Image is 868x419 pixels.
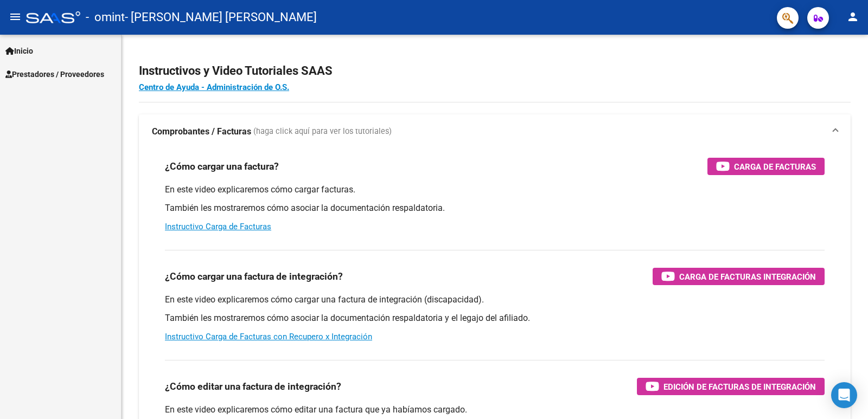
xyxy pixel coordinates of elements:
button: Carga de Facturas [707,158,825,175]
span: - [PERSON_NAME] [PERSON_NAME] [125,5,317,29]
h3: ¿Cómo cargar una factura de integración? [165,269,343,284]
button: Edición de Facturas de integración [637,378,825,395]
p: También les mostraremos cómo asociar la documentación respaldatoria. [165,202,825,214]
p: En este video explicaremos cómo cargar una factura de integración (discapacidad). [165,294,825,306]
span: Inicio [5,45,33,57]
mat-expansion-panel-header: Comprobantes / Facturas (haga click aquí para ver los tutoriales) [139,114,851,149]
a: Instructivo Carga de Facturas [165,222,271,231]
strong: Comprobantes / Facturas [152,126,251,138]
span: Carga de Facturas [734,160,816,173]
a: Centro de Ayuda - Administración de O.S. [139,82,289,92]
mat-icon: menu [9,10,22,23]
p: En este video explicaremos cómo cargar facturas. [165,184,825,196]
a: Instructivo Carga de Facturas con Recupero x Integración [165,332,372,341]
mat-icon: person [846,10,859,23]
h3: ¿Cómo editar una factura de integración? [165,379,341,394]
h3: ¿Cómo cargar una factura? [165,159,279,174]
span: - omint [86,5,125,29]
span: Carga de Facturas Integración [679,270,816,283]
button: Carga de Facturas Integración [653,268,825,285]
p: También les mostraremos cómo asociar la documentación respaldatoria y el legajo del afiliado. [165,312,825,324]
h2: Instructivos y Video Tutoriales SAAS [139,61,851,81]
span: (haga click aquí para ver los tutoriales) [253,126,392,138]
div: Open Intercom Messenger [831,382,857,408]
p: En este video explicaremos cómo editar una factura que ya habíamos cargado. [165,404,825,416]
span: Prestadores / Proveedores [5,68,104,80]
span: Edición de Facturas de integración [663,380,816,394]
